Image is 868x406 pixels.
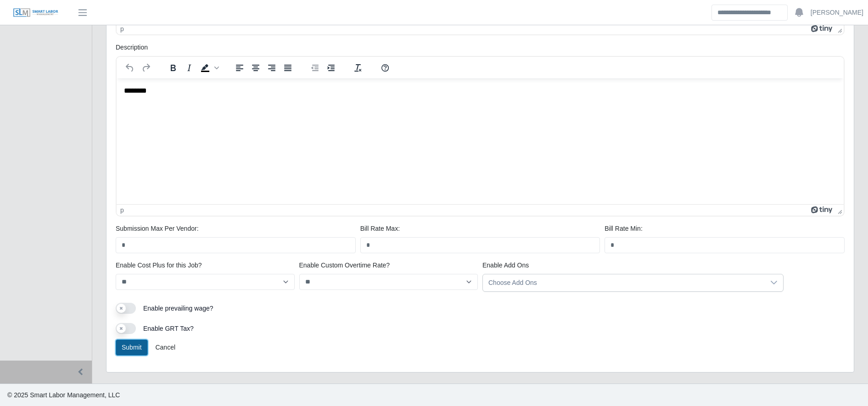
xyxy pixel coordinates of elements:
[116,261,202,270] label: Enable Cost Plus for this Job?
[13,8,59,18] img: SLM Logo
[307,61,323,74] button: Decrease indent
[483,274,765,291] div: Choose Add Ons
[811,8,863,17] a: [PERSON_NAME]
[811,206,834,214] a: Powered by Tiny
[149,339,181,356] a: Cancel
[232,61,247,74] button: Align left
[377,61,393,74] button: Help
[197,61,220,74] div: Background color Black
[165,61,181,74] button: Bold
[143,325,194,332] span: Enable GRT Tax?
[116,303,136,314] button: Enable prevailing wage?
[605,224,642,234] label: Bill Rate Min:
[280,61,296,74] button: Justify
[7,7,720,17] body: Rich Text Area. Press ALT-0 for help.
[811,25,834,33] a: Powered by Tiny
[482,261,529,270] label: Enable Add Ons
[120,206,124,214] div: p
[117,78,844,204] iframe: Rich Text Area
[323,61,339,74] button: Increase indent
[834,205,844,216] div: Press the Up and Down arrow keys to resize the editor.
[116,43,148,52] label: Description
[116,224,199,234] label: Submission Max Per Vendor:
[264,61,280,74] button: Align right
[834,23,844,34] div: Press the Up and Down arrow keys to resize the editor.
[138,61,154,74] button: Redo
[116,339,148,356] button: Submit
[122,61,138,74] button: Undo
[143,305,213,312] span: Enable prevailing wage?
[299,261,390,270] label: Enable Custom Overtime Rate?
[120,25,124,33] div: p
[248,61,263,74] button: Align center
[360,224,400,234] label: Bill Rate Max:
[116,323,136,334] button: Enable GRT Tax?
[350,61,366,74] button: Clear formatting
[181,61,197,74] button: Italic
[7,391,120,399] span: © 2025 Smart Labor Management, LLC
[711,5,788,21] input: Search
